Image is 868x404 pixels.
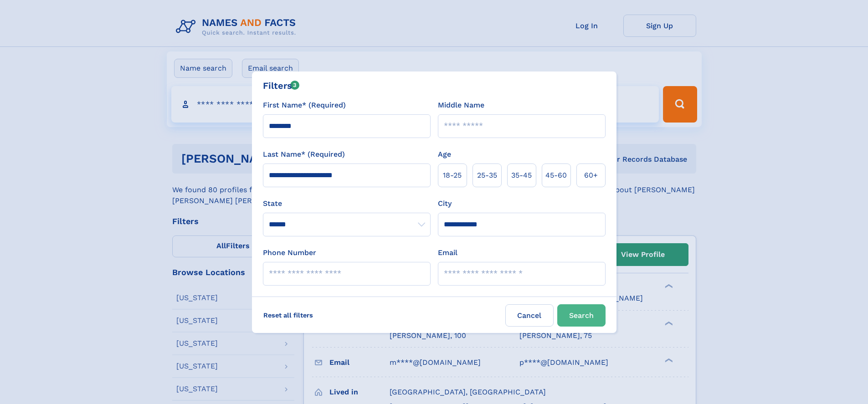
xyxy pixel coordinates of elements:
[557,304,606,327] button: Search
[263,247,316,258] label: Phone Number
[257,304,319,326] label: Reset all filters
[584,170,598,181] span: 60+
[477,170,497,181] span: 25‑35
[263,100,346,111] label: First Name* (Required)
[263,149,345,160] label: Last Name* (Required)
[263,198,431,209] label: State
[438,247,457,258] label: Email
[438,149,451,160] label: Age
[545,170,567,181] span: 45‑60
[438,198,452,209] label: City
[505,304,554,327] label: Cancel
[443,170,462,181] span: 18‑25
[438,100,484,111] label: Middle Name
[263,79,300,92] div: Filters
[511,170,532,181] span: 35‑45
